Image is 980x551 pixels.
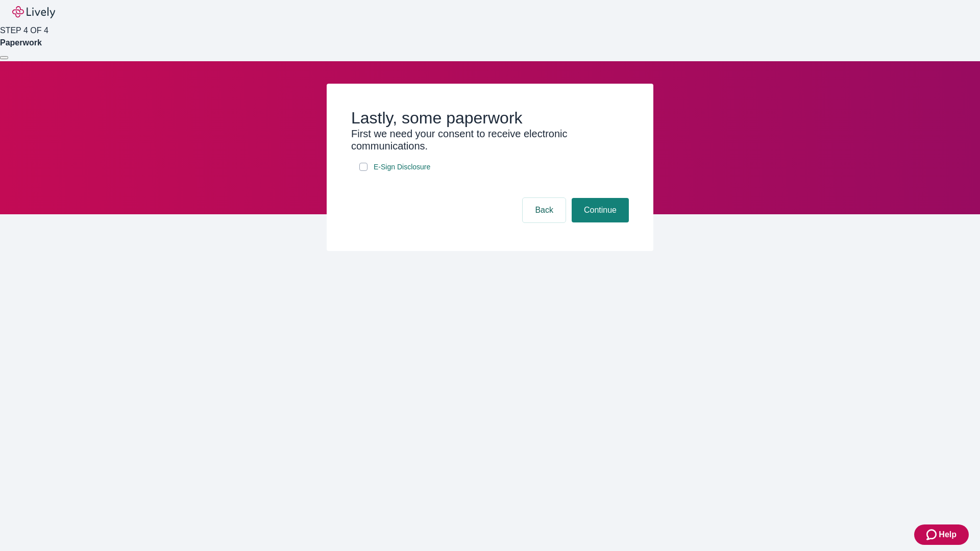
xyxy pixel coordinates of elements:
svg: Zendesk support icon [926,529,939,541]
h3: First we need your consent to receive electronic communications. [351,128,629,152]
h2: Lastly, some paperwork [351,108,629,128]
img: Lively [12,6,55,18]
span: Help [939,529,957,541]
button: Back [523,198,566,222]
span: E-Sign Disclosure [374,162,430,172]
a: e-sign disclosure document [372,161,432,173]
button: Zendesk support iconHelp [914,524,969,545]
button: Continue [572,198,629,222]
